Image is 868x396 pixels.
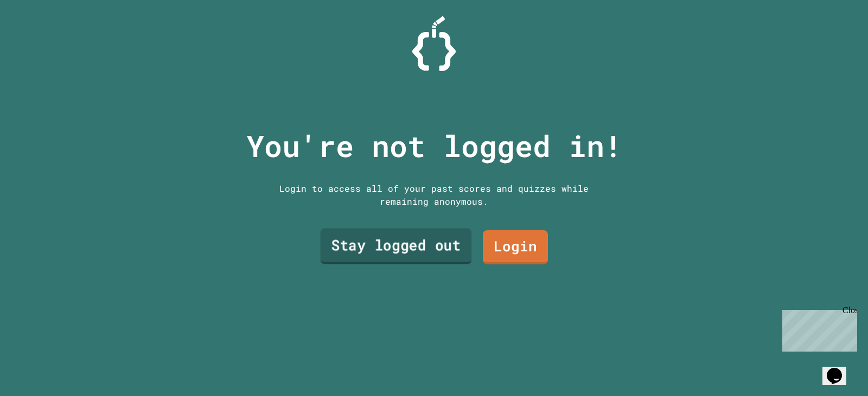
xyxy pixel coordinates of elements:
div: Login to access all of your past scores and quizzes while remaining anonymous. [271,182,597,208]
a: Stay logged out [321,229,472,264]
img: Logo.svg [412,16,456,71]
iframe: chat widget [822,353,857,385]
p: You're not logged in! [246,124,622,168]
iframe: chat widget [778,306,857,352]
a: Login [483,230,548,264]
div: Chat with us now!Close [4,4,75,69]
